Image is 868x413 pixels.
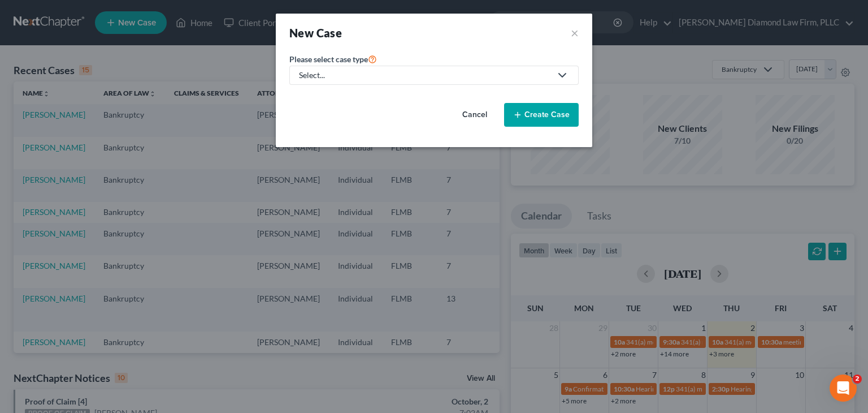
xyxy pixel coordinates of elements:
div: Select... [299,70,551,81]
button: × [571,25,579,41]
button: Create Case [504,103,579,127]
button: Cancel [450,104,500,126]
iframe: Intercom live chat [830,375,857,402]
span: 2 [853,375,862,384]
span: Please select case type [289,54,368,64]
strong: New Case [289,26,342,40]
